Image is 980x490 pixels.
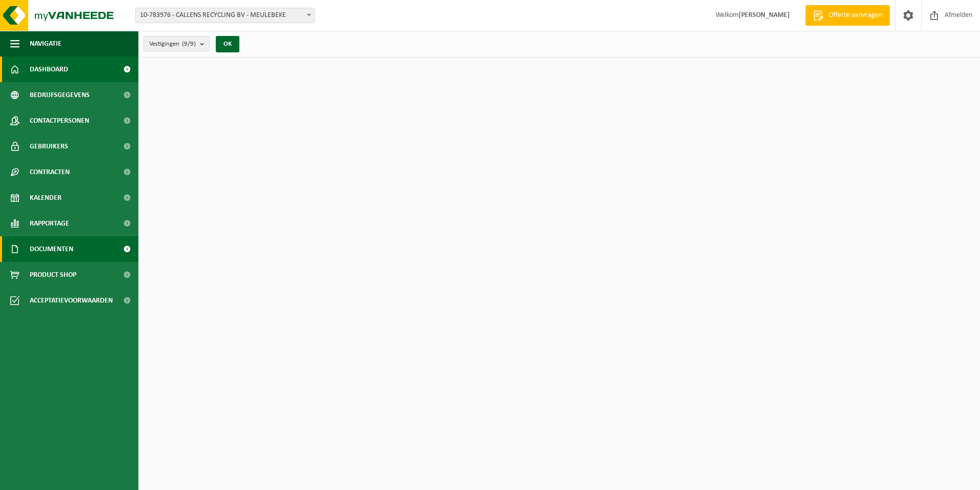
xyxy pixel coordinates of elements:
button: OK [216,36,239,52]
span: Vestigingen [149,36,196,52]
span: 10-783976 - CALLENS RECYCLING BV - MEULEBEKE [135,8,315,23]
span: Gebruikers [30,134,68,159]
span: Dashboard [30,56,68,82]
span: Product Shop [30,262,76,288]
span: Offerte aanvragen [826,10,885,21]
count: (9/9) [182,41,196,47]
span: Documenten [30,236,73,262]
strong: [PERSON_NAME] [739,11,790,19]
span: Bedrijfsgegevens [30,82,90,108]
span: Contactpersonen [30,108,89,134]
span: Rapportage [30,211,69,236]
span: Navigatie [30,31,62,56]
span: Acceptatievoorwaarden [30,288,113,313]
span: Contracten [30,159,70,185]
a: Offerte aanvragen [805,5,890,26]
span: Kalender [30,185,62,211]
span: 10-783976 - CALLENS RECYCLING BV - MEULEBEKE [136,8,314,23]
button: Vestigingen(9/9) [144,36,210,51]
